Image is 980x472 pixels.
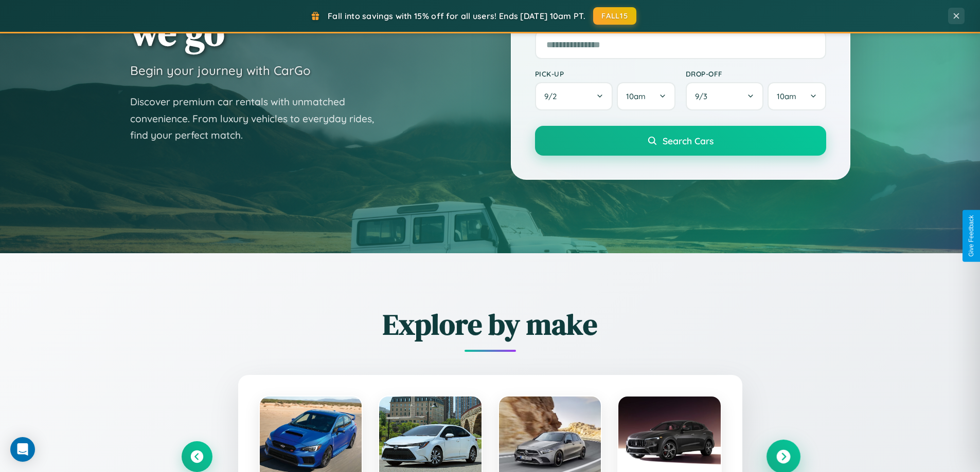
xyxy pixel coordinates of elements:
div: Give Feedback [968,215,975,257]
button: FALL15 [593,7,636,25]
button: 9/3 [686,82,764,110]
button: 10am [617,82,675,110]
label: Pick-up [535,69,675,78]
button: 9/2 [535,82,613,110]
h2: Explore by make [182,305,799,344]
span: 9 / 3 [695,91,712,101]
div: Open Intercom Messenger [10,437,35,462]
button: Search Cars [535,126,826,156]
span: 10am [777,91,796,101]
span: 10am [626,91,646,101]
label: Drop-off [686,69,826,78]
span: Search Cars [663,135,714,146]
p: Discover premium car rentals with unmatched convenience. From luxury vehicles to everyday rides, ... [130,93,387,144]
span: 9 / 2 [544,91,562,101]
span: Fall into savings with 15% off for all users! Ends [DATE] 10am PT. [328,11,585,21]
button: 10am [768,82,826,110]
h3: Begin your journey with CarGo [130,63,311,78]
